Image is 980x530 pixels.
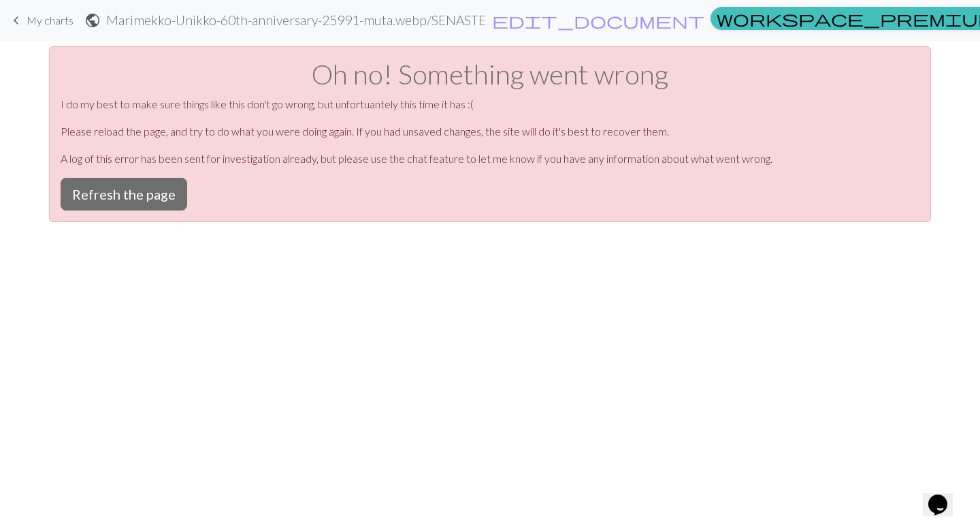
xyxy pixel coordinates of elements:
[61,58,919,91] h1: Oh no! Something went wrong
[492,11,704,30] span: edit_document
[84,11,101,30] span: public
[8,9,73,32] a: My charts
[8,11,24,30] span: keyboard_arrow_left
[106,12,486,28] h2: Marimekko-Unikko-60th-anniversary-25991-muta.webp / SENASTE
[923,476,966,516] iframe: chat widget
[27,14,73,27] span: My charts
[61,151,919,167] p: A log of this error has been sent for investigation already, but please use the chat feature to l...
[61,123,919,140] p: Please reload the page, and try to do what you were doing again. If you had unsaved changes, the ...
[61,96,919,112] p: I do my best to make sure things like this don't go wrong, but unfortuantely this time it has :(
[61,178,187,211] button: Refresh the page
